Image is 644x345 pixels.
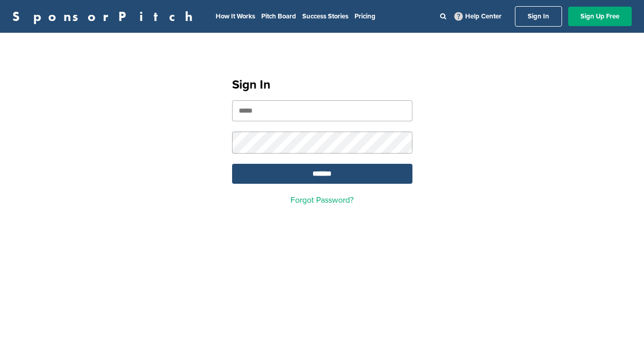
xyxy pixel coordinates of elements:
a: Sign Up Free [568,7,632,26]
a: Forgot Password? [290,195,354,205]
a: Pricing [355,12,376,20]
a: Pitch Board [261,12,296,20]
a: SponsorPitch [12,10,199,23]
a: Success Stories [302,12,348,20]
a: Help Center [452,10,504,23]
a: Sign In [515,6,562,27]
h1: Sign In [232,76,412,94]
a: How It Works [216,12,255,20]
